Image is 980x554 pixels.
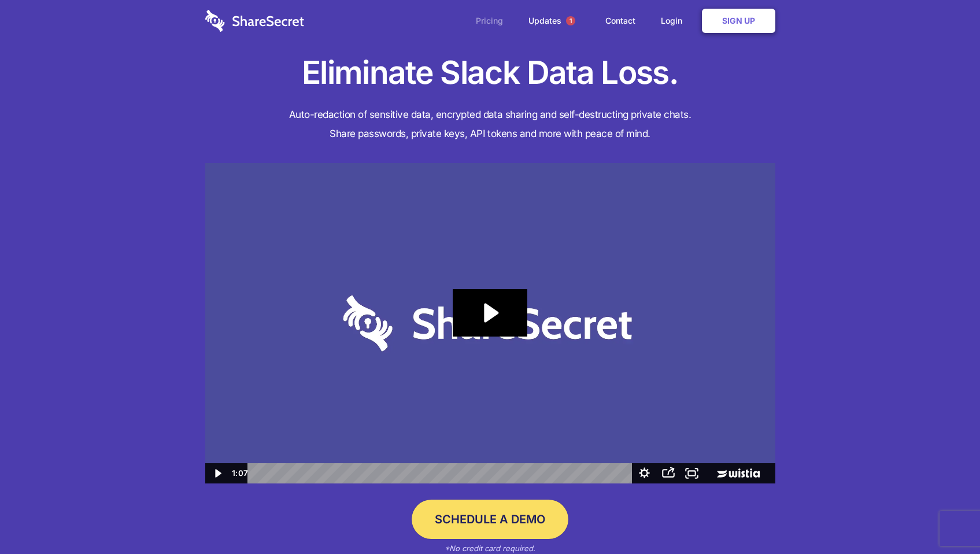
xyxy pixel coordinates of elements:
a: Contact [594,3,647,39]
button: Fullscreen [680,463,704,483]
button: Show settings menu [633,463,656,483]
div: Playbar [257,463,627,483]
h4: Auto-redaction of sensitive data, encrypted data sharing and self-destructing private chats. Shar... [205,105,775,143]
button: Open sharing menu [656,463,680,483]
button: Play Video: Sharesecret Slack Extension [453,289,527,337]
a: Schedule a Demo [412,500,568,539]
img: Sharesecret [205,163,775,484]
a: Wistia Logo -- Learn More [704,463,775,483]
a: Pricing [464,3,515,39]
a: Login [649,3,700,39]
iframe: Drift Widget Chat Controller [922,496,966,540]
img: logo-wordmark-white-trans-d4663122ce5f474addd5e946df7df03e33cb6a1c49d2221995e7729f52c070b2.svg [205,10,304,32]
a: Sign Up [702,9,775,33]
span: 1 [566,16,575,25]
h1: Eliminate Slack Data Loss. [205,52,775,94]
em: *No credit card required. [445,544,535,553]
button: Play Video [205,463,229,483]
